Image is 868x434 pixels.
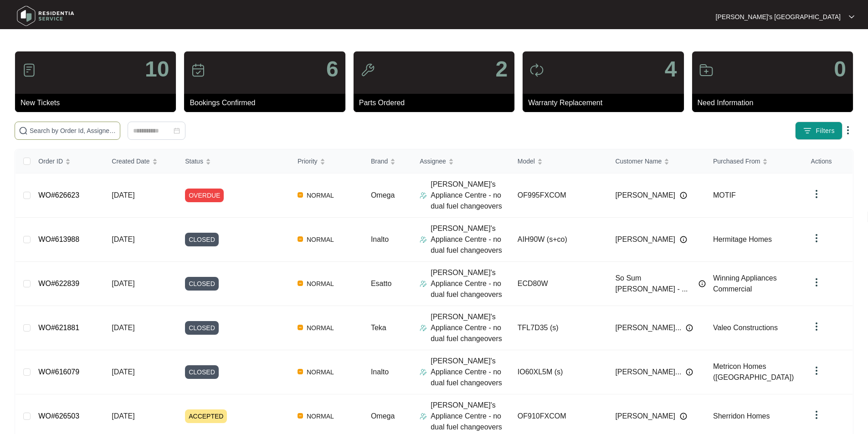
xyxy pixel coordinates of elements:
img: Assigner Icon [420,324,427,332]
th: Customer Name [608,149,706,174]
th: Priority [290,149,364,174]
img: Info icon [686,324,693,332]
a: WO#616079 [38,368,79,376]
td: IO60XL5M (s) [510,350,608,394]
th: Actions [804,149,853,174]
span: MOTIF [713,191,736,199]
td: ECD80W [510,262,608,306]
span: [DATE] [112,280,134,287]
span: [PERSON_NAME]... [615,322,681,333]
span: [DATE] [112,191,134,199]
span: Purchased From [713,156,760,166]
p: 4 [665,58,677,80]
p: [PERSON_NAME]'s Appliance Centre - no dual fuel changeovers [431,179,510,212]
span: Teka [371,324,386,332]
p: [PERSON_NAME]'s [GEOGRAPHIC_DATA] [716,12,841,21]
span: Inalto [371,235,389,243]
a: WO#622839 [38,280,79,287]
span: Sherridon Homes [713,412,770,420]
img: Vercel Logo [298,192,303,198]
p: 2 [495,58,508,80]
img: dropdown arrow [811,277,822,288]
span: [DATE] [112,324,134,332]
a: WO#621881 [38,324,79,332]
p: Bookings Confirmed [190,97,345,108]
img: Assigner Icon [420,280,427,287]
th: Order ID [31,149,104,174]
span: [PERSON_NAME]... [615,367,681,378]
img: Vercel Logo [298,281,303,286]
span: [DATE] [112,412,134,420]
p: [PERSON_NAME]'s Appliance Centre - no dual fuel changeovers [431,267,510,300]
img: Info icon [680,236,687,243]
button: filter iconFilters [795,122,842,140]
img: icon [699,63,714,77]
img: Assigner Icon [420,192,427,199]
span: NORMAL [303,411,338,422]
span: Order ID [38,156,63,166]
span: Inalto [371,368,389,376]
img: icon [529,63,544,77]
img: dropdown arrow [811,233,822,244]
span: ACCEPTED [185,409,227,423]
img: Vercel Logo [298,369,303,374]
img: dropdown arrow [811,409,822,420]
p: Warranty Replacement [528,97,683,108]
img: dropdown arrow [811,189,822,199]
img: Assigner Icon [420,413,427,420]
p: New Tickets [21,97,176,108]
img: Vercel Logo [298,413,303,419]
a: WO#613988 [38,235,79,243]
p: Need Information [698,97,853,108]
td: OF995FXCOM [510,174,608,218]
span: OVERDUE [185,189,224,202]
img: icon [191,63,205,77]
th: Model [510,149,608,174]
span: Winning Appliances Commercial [713,274,777,293]
span: Hermitage Homes [713,235,772,243]
th: Brand [364,149,412,174]
img: filter icon [803,126,812,135]
span: [PERSON_NAME] [615,190,675,201]
td: TFL7D35 (s) [510,306,608,350]
span: CLOSED [185,277,219,291]
img: dropdown arrow [811,321,822,332]
img: Info icon [680,192,687,199]
p: [PERSON_NAME]'s Appliance Centre - no dual fuel changeovers [431,223,510,256]
input: Search by Order Id, Assignee Name, Customer Name, Brand and Model [30,126,116,136]
span: Created Date [112,156,149,166]
th: Assignee [412,149,510,174]
span: CLOSED [185,233,219,246]
span: Valeo Constructions [713,324,778,332]
span: NORMAL [303,190,338,201]
img: Assigner Icon [420,236,427,243]
span: NORMAL [303,322,338,333]
span: [PERSON_NAME] [615,411,675,422]
img: dropdown arrow [811,365,822,376]
p: 6 [326,58,339,80]
a: WO#626503 [38,412,79,420]
img: Assigner Icon [420,368,427,376]
span: Model [518,156,535,166]
span: Priority [298,156,318,166]
th: Status [178,149,290,174]
th: Purchased From [706,149,804,174]
span: Customer Name [615,156,662,166]
p: 10 [145,58,169,80]
span: NORMAL [303,278,338,289]
img: icon [22,63,36,77]
span: CLOSED [185,365,219,379]
span: Esatto [371,280,391,287]
img: Info icon [680,413,687,420]
span: NORMAL [303,367,338,378]
span: CLOSED [185,321,219,335]
span: Omega [371,191,395,199]
span: Status [185,156,203,166]
img: Vercel Logo [298,325,303,330]
span: Assignee [420,156,446,166]
td: AIH90W (s+co) [510,218,608,262]
img: Vercel Logo [298,236,303,242]
span: So Sum [PERSON_NAME] - ... [615,273,694,295]
p: [PERSON_NAME]'s Appliance Centre - no dual fuel changeovers [431,311,510,344]
span: Brand [371,156,388,166]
